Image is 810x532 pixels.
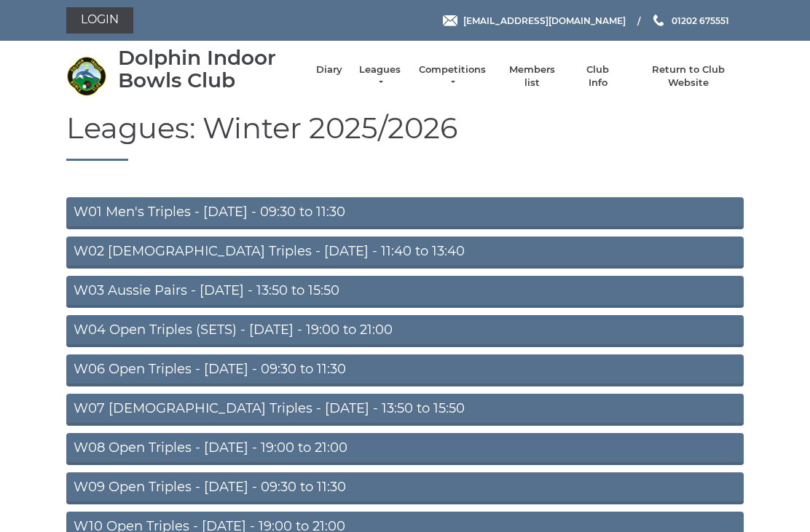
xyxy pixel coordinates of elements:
[66,197,744,229] a: W01 Men's Triples - [DATE] - 09:30 to 11:30
[577,63,619,90] a: Club Info
[66,56,106,96] img: Dolphin Indoor Bowls Club
[651,14,729,28] a: Phone us 01202 675551
[66,472,744,504] a: W09 Open Triples - [DATE] - 09:30 to 11:30
[417,63,487,90] a: Competitions
[66,394,744,426] a: W07 [DEMOGRAPHIC_DATA] Triples - [DATE] - 13:50 to 15:50
[672,15,729,25] span: 01202 675551
[66,112,744,161] h1: Leagues: Winter 2025/2026
[463,15,626,25] span: [EMAIL_ADDRESS][DOMAIN_NAME]
[443,14,626,28] a: Email [EMAIL_ADDRESS][DOMAIN_NAME]
[118,47,302,92] div: Dolphin Indoor Bowls Club
[316,63,342,76] a: Diary
[66,276,744,308] a: W03 Aussie Pairs - [DATE] - 13:50 to 15:50
[357,63,403,90] a: Leagues
[443,15,457,26] img: Email
[66,433,744,465] a: W08 Open Triples - [DATE] - 19:00 to 21:00
[66,354,744,386] a: W06 Open Triples - [DATE] - 09:30 to 11:30
[501,63,562,90] a: Members list
[634,63,744,90] a: Return to Club Website
[66,237,744,269] a: W02 [DEMOGRAPHIC_DATA] Triples - [DATE] - 11:40 to 13:40
[66,315,744,347] a: W04 Open Triples (SETS) - [DATE] - 19:00 to 21:00
[653,15,664,26] img: Phone us
[66,7,133,33] a: Login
